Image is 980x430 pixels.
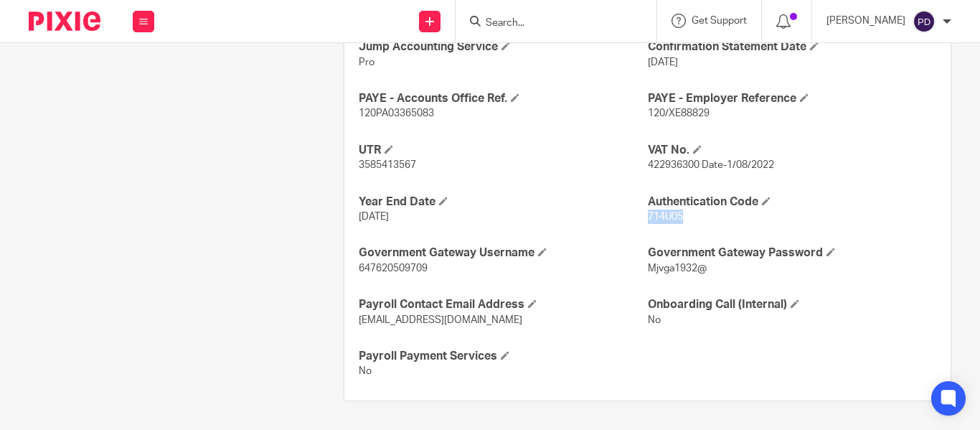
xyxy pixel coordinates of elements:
h4: Government Gateway Password [648,246,936,261]
h4: Confirmation Statement Date [648,39,936,55]
h4: Jump Accounting Service [359,39,647,55]
span: [EMAIL_ADDRESS][DOMAIN_NAME] [359,315,522,325]
h4: Payroll Payment Services [359,349,647,364]
input: Search [484,17,613,30]
img: svg%3E [913,10,936,33]
span: Pro [359,57,374,67]
span: [DATE] [648,57,678,67]
h4: UTR [359,143,647,158]
span: 3585413567 [359,160,416,170]
span: No [359,366,372,376]
h4: Year End Date [359,195,647,210]
h4: Authentication Code [648,195,936,210]
span: 647620509709 [359,263,428,274]
img: Pixie [29,11,100,31]
h4: Payroll Contact Email Address [359,297,647,312]
h4: Onboarding Call (Internal) [648,297,936,312]
span: [DATE] [359,212,389,222]
h4: VAT No. [648,143,936,158]
span: No [648,315,661,325]
span: 714U05 [648,212,683,222]
span: 422936300 Date-1/08/2022 [648,160,774,170]
span: 120/XE88829 [648,108,710,118]
p: [PERSON_NAME] [826,14,905,28]
span: 120PA03365083 [359,108,434,118]
span: Get Support [692,16,747,26]
h4: PAYE - Employer Reference [648,91,936,106]
span: Mjvga1932@ [648,263,707,274]
h4: Government Gateway Username [359,246,647,261]
h4: PAYE - Accounts Office Ref. [359,91,647,106]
